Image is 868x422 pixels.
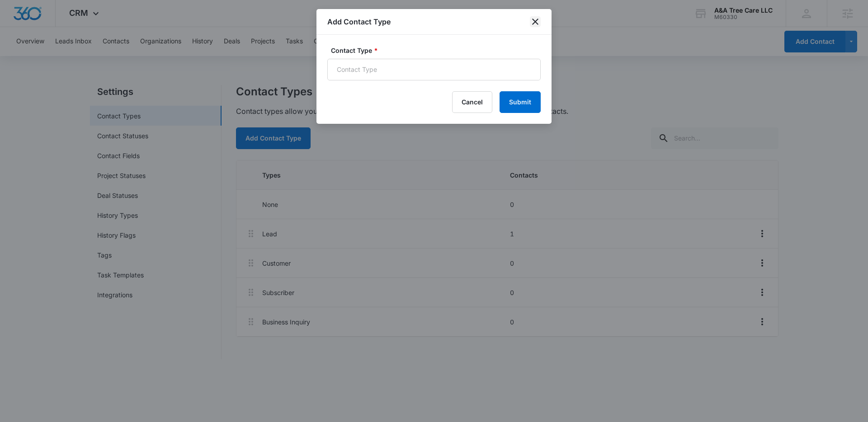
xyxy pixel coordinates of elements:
[331,46,544,55] label: Contact Type
[327,16,391,27] h1: Add Contact Type
[500,91,541,113] button: Submit
[452,91,492,113] button: Cancel
[530,16,541,27] button: close
[327,59,541,80] input: Contact Type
